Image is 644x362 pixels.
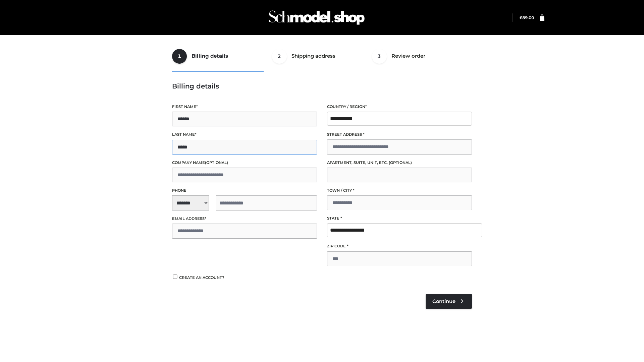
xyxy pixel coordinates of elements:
label: State [327,215,472,222]
h3: Billing details [172,82,472,90]
label: First name [172,104,317,110]
label: Email address [172,216,317,222]
bdi: 89.00 [520,15,534,20]
span: Continue [432,298,455,304]
span: Create an account? [179,275,224,280]
span: £ [520,15,522,20]
label: Company name [172,160,317,166]
label: Country / Region [327,104,472,110]
label: Street address [327,131,472,138]
a: £89.00 [520,15,534,20]
label: Apartment, suite, unit, etc. [327,160,472,166]
img: Schmodel Admin 964 [266,4,367,31]
input: Create an account? [172,275,178,279]
span: (optional) [389,160,412,165]
label: Last name [172,131,317,138]
span: (optional) [205,160,228,165]
label: ZIP Code [327,243,472,249]
a: Continue [426,294,472,309]
label: Phone [172,187,317,194]
label: Town / City [327,187,472,194]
